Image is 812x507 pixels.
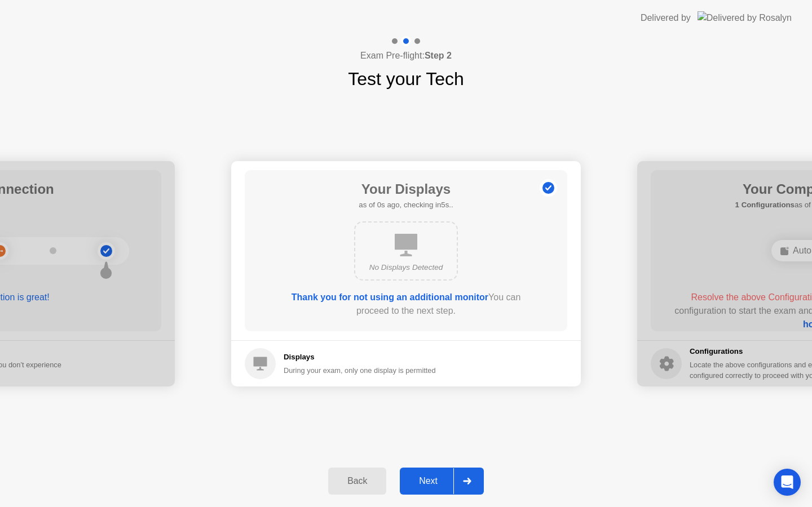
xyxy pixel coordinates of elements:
[403,476,453,486] div: Next
[348,65,464,92] h1: Test your Tech
[284,365,436,376] div: During your exam, only one display is permitted
[284,352,436,363] h5: Displays
[641,11,691,25] div: Delivered by
[359,179,453,199] h1: Your Displays
[359,199,453,211] h5: as of 0s ago, checking in5s..
[698,11,792,24] img: Delivered by Rosalyn
[400,468,484,495] button: Next
[277,291,535,318] div: You can proceed to the next step.
[292,292,488,302] b: Thank you for not using an additional monitor
[360,49,452,63] h4: Exam Pre-flight:
[364,262,448,273] div: No Displays Detected
[425,51,452,60] b: Step 2
[332,476,383,486] div: Back
[328,468,386,495] button: Back
[774,469,801,496] div: Open Intercom Messenger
